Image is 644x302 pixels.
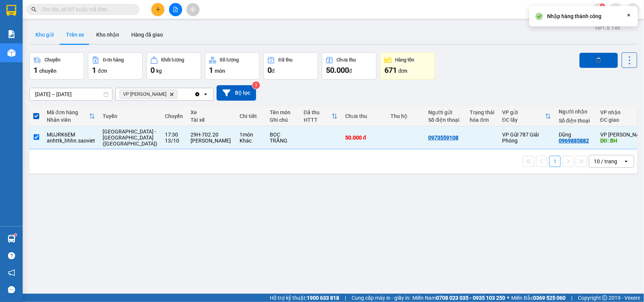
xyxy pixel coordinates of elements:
button: Kho nhận [90,26,125,44]
img: logo-vxr [6,5,16,16]
svg: Close [626,12,632,18]
span: [GEOGRAPHIC_DATA] - [GEOGRAPHIC_DATA] ([GEOGRAPHIC_DATA]) [103,129,157,147]
span: phitt_bvbh.saoviet [531,5,592,14]
div: Chuyến [45,57,60,63]
button: plus [151,3,164,16]
button: Chưa thu50.000đ [322,52,377,80]
div: Chi tiết [240,113,262,119]
div: Đã thu [304,109,332,115]
div: VP gửi [502,109,545,115]
div: Mã đơn hàng [47,109,89,115]
div: Người nhận [559,109,593,115]
button: Hàng đã giao [125,26,169,44]
span: VP Bảo Hà, close by backspace [120,90,177,99]
div: Chưa thu [337,57,356,63]
div: HTTT [304,117,332,123]
button: Kho gửi [29,26,60,44]
span: Miền Nam [412,294,505,302]
svg: open [623,158,629,164]
button: 1 [549,156,561,167]
button: Khối lượng0kg [146,52,201,80]
span: 671 [384,66,397,75]
div: Số lượng [220,57,239,63]
div: 50.000 đ [345,135,383,141]
input: Selected VP Bảo Hà. [179,90,180,98]
span: aim [190,7,195,12]
span: món [215,68,225,74]
div: Khối lượng [161,57,184,63]
span: | [571,294,572,302]
div: VP Gửi 787 Giải Phóng [502,132,551,144]
button: Số lượng1món [205,52,260,80]
button: caret-down [626,3,639,16]
svg: open [203,91,209,97]
div: Số điện thoại [428,117,462,123]
strong: 1900 633 818 [307,295,339,301]
div: 0973559108 [428,135,458,141]
div: 13/10 [165,138,183,144]
button: aim [186,3,200,16]
div: MUJRK6EM [47,132,95,138]
img: warehouse-icon [8,235,15,243]
span: plus [155,7,161,12]
img: warehouse-icon [8,49,15,57]
button: Chuyến1chuyến [29,52,84,80]
div: 10 / trang [594,158,617,165]
div: Đơn hàng [103,57,124,63]
strong: 0369 525 060 [533,295,566,301]
span: notification [8,269,15,276]
button: file-add [169,3,182,16]
sup: 3 [252,81,260,89]
button: loading Nhập hàng [579,53,618,68]
div: Chuyến [165,113,183,119]
span: Miền Bắc [511,294,566,302]
div: Dũng [559,132,593,138]
input: Select a date range. [30,88,112,100]
div: Tài xế [191,117,232,123]
div: Ghi chú [270,117,296,123]
svg: Delete [169,92,174,97]
button: Hàng tồn671đơn [380,52,435,80]
div: hóa đơn [470,117,495,123]
th: Toggle SortBy [300,106,341,126]
span: 0 [151,66,155,75]
span: ⚪️ [507,296,509,299]
strong: 0708 023 035 - 0935 103 250 [436,295,505,301]
span: 1 [601,3,604,9]
svg: Clear all [194,91,200,97]
span: copyright [602,295,607,300]
div: 1 món [240,132,262,138]
div: [PERSON_NAME] [191,138,232,144]
sup: 1 [600,3,605,9]
span: 1 [209,66,213,75]
span: đ [349,68,352,74]
div: Hàng tồn [395,57,415,63]
div: ĐC giao [600,117,643,123]
span: đ [272,68,275,74]
button: Đã thu0đ [263,52,318,80]
div: Số điện thoại [559,118,593,124]
span: kg [156,68,162,74]
input: Tìm tên, số ĐT hoặc mã đơn [41,5,131,14]
span: 0 [267,66,272,75]
div: Thu hộ [390,113,421,119]
div: Nhân viên [47,117,89,123]
div: BỌC TRẮNG [270,132,296,144]
div: 0969885882 [559,138,589,144]
span: file-add [173,7,178,12]
th: Toggle SortBy [43,106,99,126]
span: 1 [92,66,96,75]
div: ĐC lấy [502,117,545,123]
div: Tên món [270,109,296,115]
div: Tuyến [103,113,157,119]
span: VP Bảo Hà [123,91,166,97]
span: | [345,294,346,302]
div: Trạng thái [470,109,495,115]
img: solution-icon [8,30,15,38]
div: Đã thu [278,57,292,63]
span: message [8,286,15,293]
span: search [31,7,37,12]
span: question-circle [8,252,15,259]
span: đơn [98,68,107,74]
span: chuyến [39,68,57,74]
